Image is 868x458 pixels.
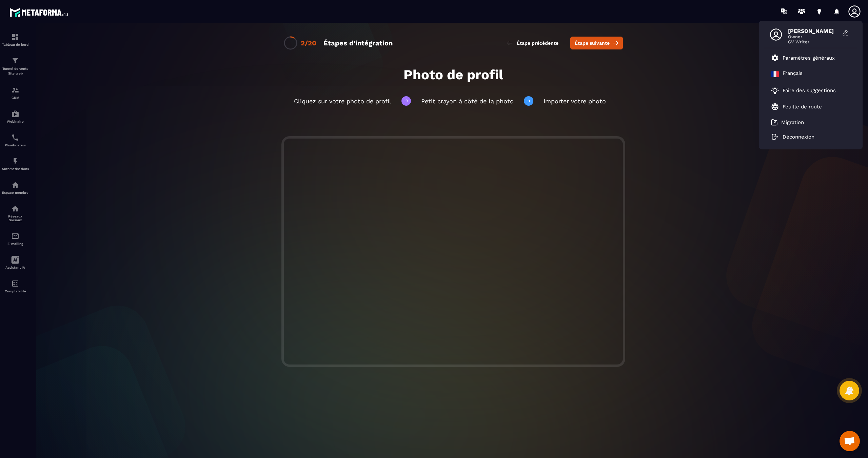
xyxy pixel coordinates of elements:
[11,110,19,118] img: automations
[11,279,19,288] img: accountant
[2,128,29,152] a: schedulerschedulerPlanificateur
[2,152,29,176] a: automationsautomationsAutomatisations
[11,232,19,240] img: email
[840,431,860,451] div: Ouvrir le chat
[771,54,835,62] a: Paramètres généraux
[517,40,558,46] span: Étape précédente
[2,105,29,128] a: automationsautomationsWebinaire
[11,86,19,94] img: formation
[575,40,610,46] span: Étape suivante
[2,191,29,194] p: Espace membre
[2,43,29,46] p: Tableau de bord
[2,289,29,293] p: Comptabilité
[570,37,623,49] button: Étape suivante
[788,34,839,39] span: Owner
[501,37,564,49] button: Étape précédente
[11,157,19,165] img: automations
[771,103,822,111] a: Feuille de route
[9,6,71,19] img: logo
[11,33,19,41] img: formation
[2,81,29,105] a: formationformationCRM
[2,28,29,51] a: formationformationTableau de bord
[788,39,839,44] span: GV Writer
[11,133,19,142] img: scheduler
[294,98,391,105] span: Cliquez sur votre photo de profil
[2,167,29,171] p: Automatisations
[783,104,822,110] p: Feuille de route
[2,214,29,222] p: Réseaux Sociaux
[116,67,791,83] h1: Photo de profil
[2,227,29,251] a: emailemailE-mailing
[783,87,836,93] p: Faire des suggestions
[771,119,804,126] a: Migration
[2,96,29,100] p: CRM
[2,66,29,76] p: Tunnel de vente Site web
[2,120,29,123] p: Webinaire
[2,51,29,81] a: formationformationTunnel de vente Site web
[11,181,19,189] img: automations
[11,57,19,65] img: formation
[788,28,839,34] span: [PERSON_NAME]
[2,176,29,200] a: automationsautomationsEspace membre
[2,242,29,246] p: E-mailing
[544,98,606,105] span: Importer votre photo
[781,119,804,125] p: Migration
[2,274,29,298] a: accountantaccountantComptabilité
[11,205,19,213] img: social-network
[783,55,835,61] p: Paramètres généraux
[421,98,514,105] span: Petit crayon à côté de la photo
[2,200,29,227] a: social-networksocial-networkRéseaux Sociaux
[2,251,29,274] a: Assistant IA
[2,266,29,269] p: Assistant IA
[2,143,29,147] p: Planificateur
[771,86,842,95] a: Faire des suggestions
[301,39,316,47] div: 2/20
[783,134,814,140] p: Déconnexion
[323,39,393,47] div: Étapes d'intégration
[783,70,803,78] p: Français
